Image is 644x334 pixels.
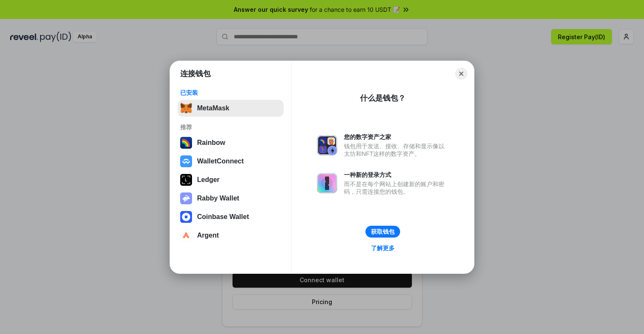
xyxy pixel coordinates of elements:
img: svg+xml,%3Csvg%20width%3D%2228%22%20height%3D%2228%22%20viewBox%3D%220%200%2028%2028%22%20fill%3D... [180,155,192,167]
div: WalletConnect [197,158,244,165]
div: 已安装 [180,89,281,96]
div: 钱包用于发送、接收、存储和显示像以太坊和NFT这样的数字资产。 [344,142,449,158]
div: Ledger [197,176,219,184]
div: 什么是钱包？ [360,93,406,103]
div: 推荐 [180,123,281,131]
img: svg+xml,%3Csvg%20width%3D%22120%22%20height%3D%22120%22%20viewBox%3D%220%200%20120%20120%22%20fil... [180,137,192,149]
img: svg+xml,%3Csvg%20width%3D%2228%22%20height%3D%2228%22%20viewBox%3D%220%200%2028%2028%22%20fill%3D... [180,211,192,223]
div: 获取钱包 [371,228,395,235]
div: 了解更多 [371,244,395,252]
img: svg+xml,%3Csvg%20xmlns%3D%22http%3A%2F%2Fwww.w3.org%2F2000%2Fsvg%22%20fill%3D%22none%22%20viewBox... [180,192,192,204]
button: WalletConnect [178,153,284,170]
img: svg+xml,%3Csvg%20xmlns%3D%22http%3A%2F%2Fwww.w3.org%2F2000%2Fsvg%22%20fill%3D%22none%22%20viewBox... [317,173,337,193]
div: 而不是在每个网站上创建新的账户和密码，只需连接您的钱包。 [344,180,449,195]
div: Coinbase Wallet [197,213,249,221]
button: Argent [178,227,284,244]
button: Close [455,68,467,80]
img: svg+xml,%3Csvg%20fill%3D%22none%22%20height%3D%2233%22%20viewBox%3D%220%200%2035%2033%22%20width%... [180,102,192,114]
img: svg+xml,%3Csvg%20xmlns%3D%22http%3A%2F%2Fwww.w3.org%2F2000%2Fsvg%22%20width%3D%2228%22%20height%3... [180,174,192,186]
h1: 连接钱包 [180,69,211,79]
div: Rabby Wallet [197,195,239,202]
button: Ledger [178,171,284,188]
img: svg+xml,%3Csvg%20xmlns%3D%22http%3A%2F%2Fwww.w3.org%2F2000%2Fsvg%22%20fill%3D%22none%22%20viewBox... [317,135,337,155]
button: MetaMask [178,100,284,117]
a: 了解更多 [366,243,400,254]
div: Rainbow [197,139,225,147]
img: svg+xml,%3Csvg%20width%3D%2228%22%20height%3D%2228%22%20viewBox%3D%220%200%2028%2028%22%20fill%3D... [180,230,192,241]
div: MetaMask [197,104,229,112]
button: Rabby Wallet [178,190,284,207]
div: Argent [197,232,219,239]
button: 获取钱包 [365,226,400,238]
div: 您的数字资产之家 [344,133,449,141]
div: 一种新的登录方式 [344,171,449,179]
button: Coinbase Wallet [178,208,284,225]
button: Rainbow [178,134,284,151]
